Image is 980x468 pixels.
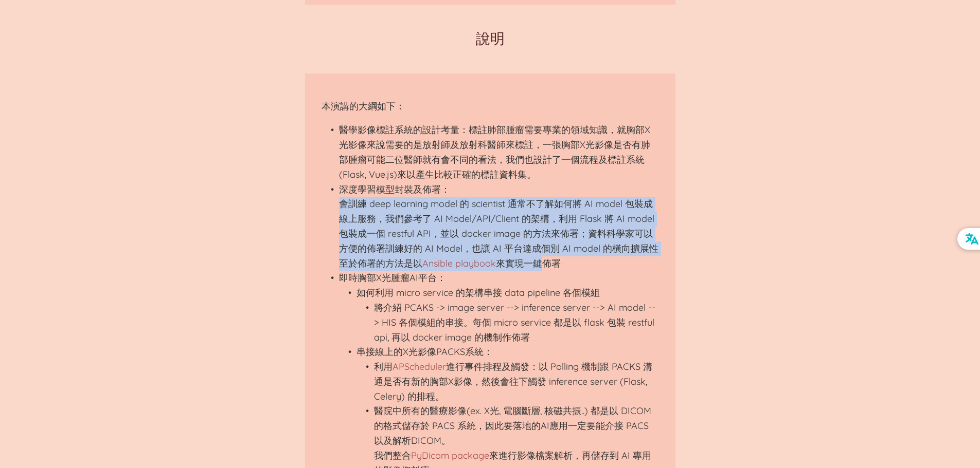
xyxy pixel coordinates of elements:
[305,29,675,49] h2: 說明
[339,182,659,271] li: 深度學習模型封裝及佈署： 會訓練 deep learning model 的 scientist 通常不了解如何將 AI model 包裝成線上服務，我們參考了 AI Model/API/Cli...
[322,99,659,114] p: 本演講的大綱如下：
[374,360,659,404] li: 利用 進行事件排程及觸發：以 Polling 機制跟 PACKS 溝通是否有新的胸部X影像，然後會往下觸發 inference server (Flask, Celery) 的排程。
[374,301,659,345] li: 將介紹 PCAKS -> image server --> inference server --> AI model --> HIS 各個模組的串接。每個 micro service 都是以 ...
[411,450,489,461] a: PyDicom package
[357,286,659,345] li: 如何利用 micro service 的架構串接 data pipeline 各個模組
[393,361,446,372] a: APScheduler
[422,257,496,269] a: Ansible playbook
[339,123,659,182] li: 醫學影像標註系統的設計考量：標註肺部腫瘤需要專業的領域知識，就胸部X光影像來說需要的是放射師及放射科醫師來標註，一張胸部X光影像是否有肺部腫瘤可能二位醫師就有會不同的看法，我們也設計了一個流程及...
